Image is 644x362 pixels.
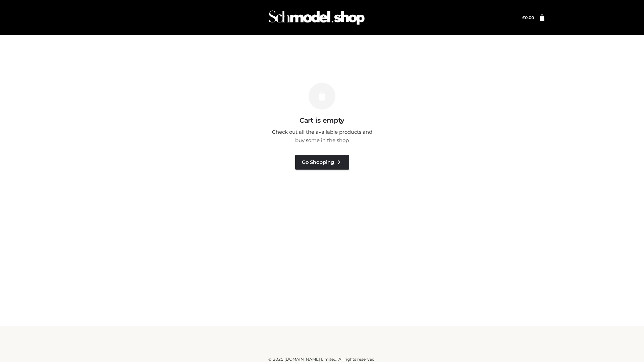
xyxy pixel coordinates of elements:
[268,128,376,145] p: Check out all the available products and buy some in the shop
[266,4,367,31] img: Schmodel Admin 964
[115,116,529,124] h3: Cart is empty
[522,15,525,20] span: £
[522,15,534,20] bdi: 0.00
[522,15,534,20] a: £0.00
[295,155,349,170] a: Go Shopping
